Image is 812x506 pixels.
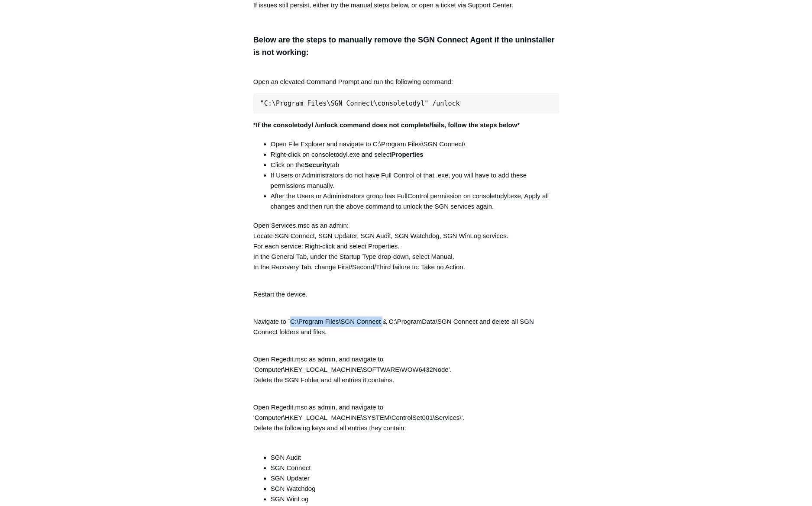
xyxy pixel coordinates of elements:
[253,93,559,113] pre: "C:\Program Files\SGN Connect\consoletodyl" /unlock
[253,66,559,87] p: Open an elevated Command Prompt and run the following command:
[253,34,559,59] h3: Below are the steps to manually remove the SGN Connect Agent if the uninstaller is not working:
[271,191,559,212] li: After the Users or Administrators group has FullControl permission on consoletodyl.exe, Apply all...
[253,279,559,300] p: Restart the device.
[271,452,559,463] li: SGN Audit
[253,392,559,444] p: Open Regedit.msc as admin, and navigate to 'Computer\HKEY_LOCAL_MACHINE\SYSTEM\ControlSet001\Serv...
[271,463,559,473] li: SGN Connect
[253,220,559,272] p: Open Services.msc as an admin: Locate SGN Connect, SGN Updater, SGN Audit, SGN Watchdog, SGN WinL...
[271,483,559,494] li: SGN Watchdog
[253,344,559,385] p: Open Regedit.msc as admin, and navigate to 'Computer\HKEY_LOCAL_MACHINE\SOFTWARE\WOW6432Node'. De...
[271,139,559,149] li: Open File Explorer and navigate to C:\Program Files\SGN Connect\
[304,161,330,168] strong: Security
[271,160,559,170] li: Click on the tab
[253,306,559,337] p: Navigate to `C:\Program Files\SGN Connect & C:\ProgramData\SGN Connect and delete all SGN Connect...
[271,494,559,504] li: SGN WinLog
[253,121,520,129] strong: *If the consoletodyl /unlock command does not complete/fails, follow the steps below*
[271,170,559,191] li: If Users or Administrators do not have Full Control of that .exe, you will have to add these perm...
[271,149,559,160] li: Right-click on consoletodyl.exe and select
[271,473,559,483] li: SGN Updater
[391,151,423,158] strong: Properties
